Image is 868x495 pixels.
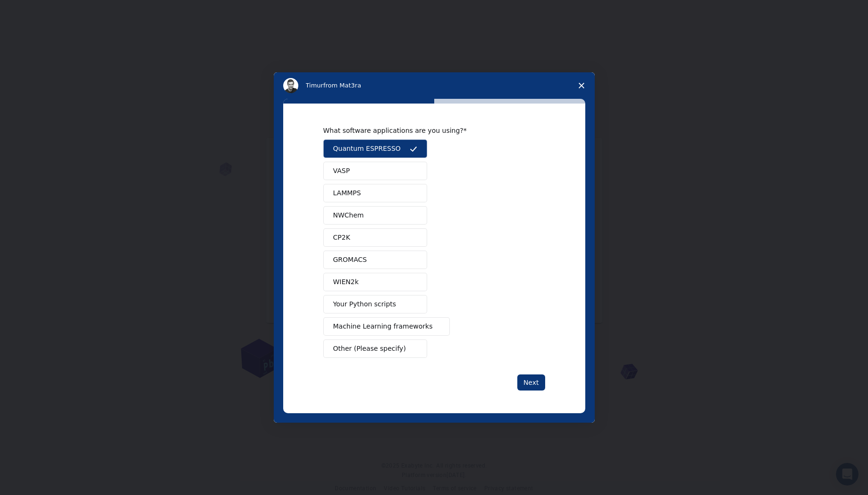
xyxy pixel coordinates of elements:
[323,295,427,313] button: Your Python scripts
[323,206,427,225] button: NWChem
[323,184,427,202] button: LAMMPS
[333,144,401,154] span: Quantum ESPRESSO
[306,82,323,89] span: Timur
[333,255,367,265] span: GROMACS
[19,7,53,15] span: Support
[323,317,450,336] button: Machine Learning frameworks
[323,82,361,89] span: from Mat3ra
[333,166,350,176] span: VASP
[333,233,350,243] span: CP2K
[568,72,595,99] span: Close survey
[323,228,427,247] button: CP2K
[333,277,359,287] span: WIEN2k
[333,210,364,220] span: NWChem
[333,299,396,309] span: Your Python scripts
[323,126,531,135] div: What software applications are you using?
[323,162,427,180] button: VASP
[323,139,427,158] button: Quantum ESPRESSO
[323,339,427,358] button: Other (Please specify)
[283,78,298,93] img: Profile image for Timur
[323,273,427,291] button: WIEN2k
[323,251,427,269] button: GROMACS
[333,188,361,198] span: LAMMPS
[333,344,406,354] span: Other (Please specify)
[333,321,433,331] span: Machine Learning frameworks
[517,374,545,391] button: Next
